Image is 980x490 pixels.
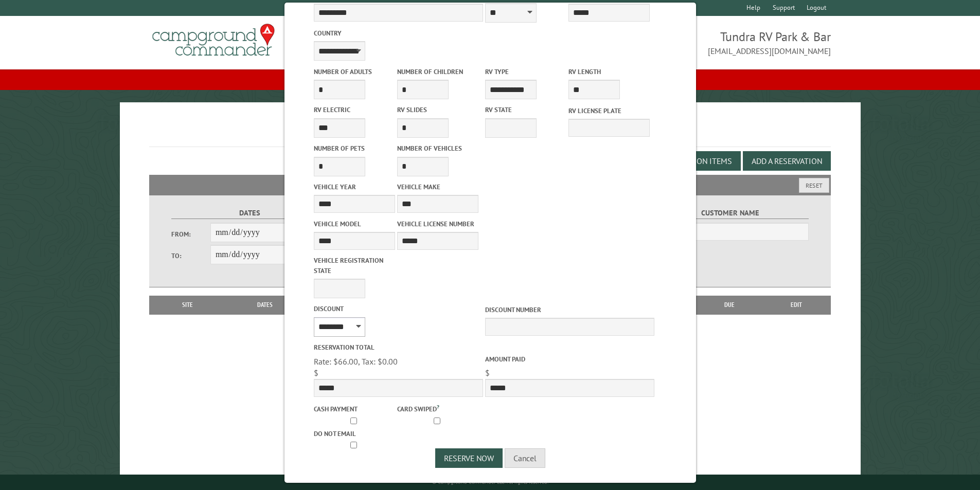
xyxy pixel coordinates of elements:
span: $ [485,368,490,378]
label: Cash payment [314,404,395,414]
button: Cancel [505,448,545,468]
label: Number of Children [397,67,478,77]
label: Do not email [314,429,395,439]
label: Vehicle Make [397,182,478,192]
label: Discount [314,304,483,314]
label: Vehicle Registration state [314,256,395,275]
small: © Campground Commander LLC. All rights reserved. [432,479,548,485]
label: Reservation Total [314,342,483,352]
label: Vehicle Model [314,219,395,229]
button: Reserve Now [435,448,503,468]
h2: Filters [149,175,831,194]
a: ? [437,403,439,410]
th: Due [697,296,762,314]
button: Add a Reservation [743,151,831,171]
label: Vehicle License Number [397,219,478,229]
span: $ [314,368,318,378]
label: Vehicle Year [314,182,395,192]
label: Amount paid [485,354,654,364]
label: From: [171,229,210,239]
label: Dates [171,207,328,219]
label: RV Electric [314,105,395,115]
img: Campground Commander [149,20,278,60]
th: Site [154,296,221,314]
label: Customer Name [652,207,809,219]
span: Rate: $66.00, Tax: $0.00 [314,356,398,367]
label: Number of Vehicles [397,143,478,153]
label: To: [171,251,210,261]
th: Edit [762,296,831,314]
label: RV Slides [397,105,478,115]
label: Number of Adults [314,67,395,77]
label: RV Type [485,67,566,77]
label: RV State [485,105,566,115]
label: RV License Plate [568,106,650,116]
label: Country [314,28,483,38]
button: Reset [799,178,829,193]
button: Edit Add-on Items [652,151,741,171]
label: Discount Number [485,305,654,315]
h1: Reservations [149,119,831,147]
th: Dates [221,296,309,314]
label: RV Length [568,67,650,77]
label: Number of Pets [314,143,395,153]
label: Card swiped [397,403,478,414]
